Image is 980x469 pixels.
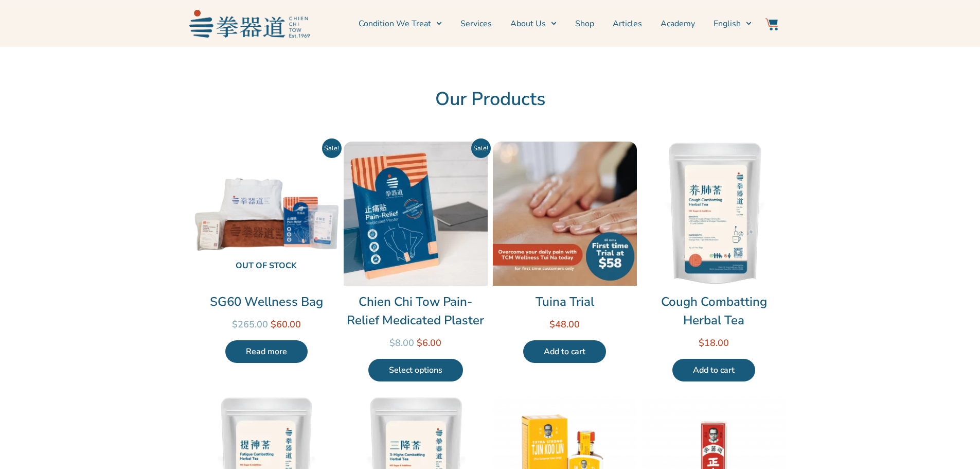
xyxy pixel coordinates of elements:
[359,11,442,37] a: Condition We Treat
[225,340,308,363] a: Read more about “SG60 Wellness Bag”
[417,337,422,349] span: $
[699,337,729,349] bdi: 18.00
[642,292,786,329] a: Cough Combatting Herbal Tea
[714,18,741,30] span: English
[523,340,606,363] a: Add to cart: “Tuina Trial”
[368,359,463,381] a: Select options for “Chien Chi Tow Pain-Relief Medicated Plaster”
[232,318,238,331] span: $
[765,18,778,30] img: Website Icon-03
[493,292,637,311] a: Tuina Trial
[344,292,488,329] a: Chien Chi Tow Pain-Relief Medicated Plaster
[389,337,414,349] bdi: 8.00
[549,318,580,331] bdi: 48.00
[549,318,555,331] span: $
[714,11,752,37] a: English
[232,318,268,331] bdi: 265.00
[661,11,695,37] a: Academy
[460,11,492,37] a: Services
[194,142,338,286] a: Out of stock
[575,11,594,37] a: Shop
[315,11,752,37] nav: Menu
[203,255,330,277] span: Out of stock
[194,88,786,111] h2: Our Products
[322,138,342,158] span: Sale!
[510,11,557,37] a: About Us
[194,142,338,286] img: SG60 Wellness Bag
[613,11,642,37] a: Articles
[699,337,704,349] span: $
[271,318,301,331] bdi: 60.00
[471,138,491,158] span: Sale!
[271,318,276,331] span: $
[194,292,338,311] a: SG60 Wellness Bag
[344,142,488,286] img: Chien Chi Tow Pain-Relief Medicated Plaster
[642,142,786,286] img: Cough Combatting Herbal Tea
[672,359,755,381] a: Add to cart: “Cough Combatting Herbal Tea”
[493,142,637,286] img: Tuina Trial
[417,337,441,349] bdi: 6.00
[389,337,395,349] span: $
